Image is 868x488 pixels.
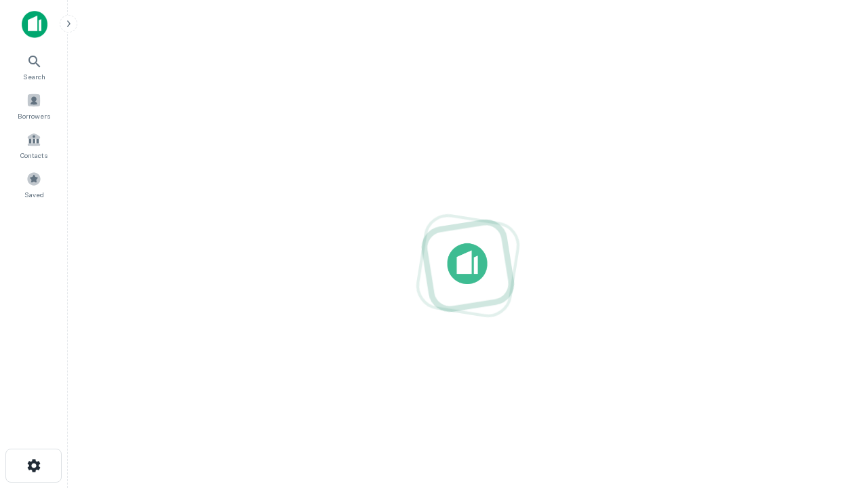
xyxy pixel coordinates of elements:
span: Contacts [20,150,47,161]
iframe: Chat Widget [800,336,868,401]
span: Saved [24,189,44,200]
a: Saved [4,166,64,203]
span: Borrowers [18,110,50,121]
a: Borrowers [4,87,64,124]
a: Contacts [4,127,64,163]
img: capitalize-icon.png [22,11,47,38]
span: Search [23,71,45,82]
a: Search [4,48,64,85]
